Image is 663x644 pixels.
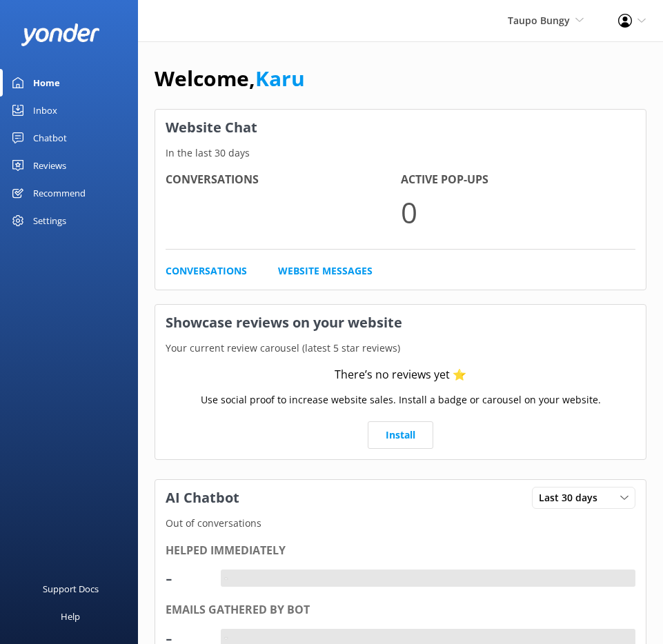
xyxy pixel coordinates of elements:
[166,171,401,189] h4: Conversations
[201,392,601,407] p: Use social proof to increase website sales. Install a badge or carousel on your website.
[166,601,635,619] div: Emails gathered by bot
[43,575,99,603] div: Support Docs
[166,263,247,279] a: Conversations
[155,62,305,95] h1: Welcome,
[401,189,636,235] p: 0
[155,110,646,145] h3: Website Chat
[33,97,57,124] div: Inbox
[539,490,606,505] span: Last 30 days
[221,570,231,587] div: -
[368,421,433,449] a: Install
[401,171,636,189] h4: Active Pop-ups
[155,480,250,516] h3: AI Chatbot
[278,263,373,279] a: Website Messages
[21,23,100,46] img: yonder-white-logo.png
[335,366,466,384] div: There’s no reviews yet ⭐
[155,305,646,341] h3: Showcase reviews on your website
[508,14,570,27] span: Taupo Bungy
[255,64,305,92] a: Karu
[155,145,646,161] p: In the last 30 days
[33,179,86,207] div: Recommend
[33,69,60,97] div: Home
[166,542,635,560] div: Helped immediately
[155,341,646,356] p: Your current review carousel (latest 5 star reviews)
[33,124,67,152] div: Chatbot
[155,516,646,531] p: Out of conversations
[166,561,207,594] div: -
[33,207,66,234] div: Settings
[61,603,80,630] div: Help
[33,152,66,179] div: Reviews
